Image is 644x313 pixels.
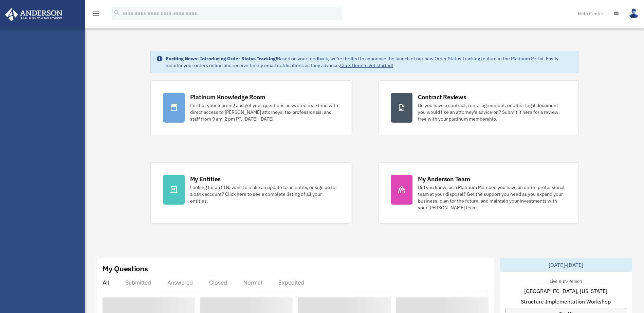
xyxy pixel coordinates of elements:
[190,184,338,204] div: Looking for an EIN, want to make an update to an entity, or sign up for a bank account? Click her...
[150,162,351,224] a: My Entities Looking for an EIN, want to make an update to an entity, or sign up for a bank accoun...
[3,8,65,21] img: Anderson Advisors Platinum Portal
[500,258,632,272] div: [DATE]-[DATE]
[92,12,100,18] a: menu
[521,297,611,306] span: Structure Implementation Workshop
[166,55,573,69] div: Based on your feedback, we're thrilled to announce the launch of our new Order Status Tracking fe...
[243,279,262,286] div: Normal
[544,277,587,284] div: Live & In-Person
[524,287,607,295] span: [GEOGRAPHIC_DATA], [US_STATE]
[113,9,121,17] i: search
[209,279,227,286] div: Closed
[190,93,265,101] div: Platinum Knowledge Room
[378,162,579,224] a: My Anderson Team Did you know, as a Platinum Member, you have an entire professional team at your...
[167,279,193,286] div: Answered
[418,175,470,183] div: My Anderson Team
[418,93,466,101] div: Contract Reviews
[278,279,304,286] div: Expedited
[92,9,100,18] i: menu
[418,102,566,122] div: Do you have a contract, rental agreement, or other legal document you would like an attorney's ad...
[190,102,338,122] div: Further your learning and get your questions answered real-time with direct access to [PERSON_NAM...
[103,264,148,274] div: My Questions
[166,56,277,62] strong: Exciting News: Introducing Order Status Tracking!
[378,80,579,135] a: Contract Reviews Do you have a contract, rental agreement, or other legal document you would like...
[418,184,566,211] div: Did you know, as a Platinum Member, you have an entire professional team at your disposal? Get th...
[150,80,351,135] a: Platinum Knowledge Room Further your learning and get your questions answered real-time with dire...
[190,175,221,183] div: My Entities
[340,62,393,68] a: Click Here to get started!
[629,8,639,18] img: User Pic
[125,279,151,286] div: Submitted
[103,279,109,286] div: All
